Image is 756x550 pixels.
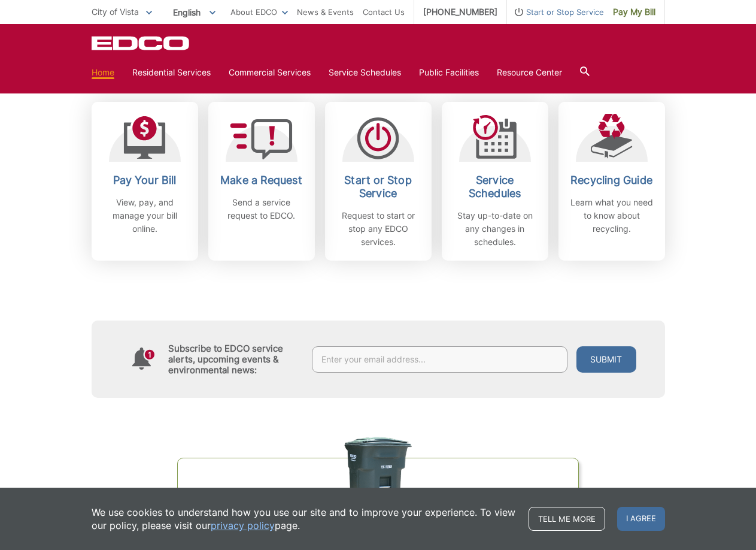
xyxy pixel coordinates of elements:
p: Request to start or stop any EDCO services. [334,209,423,249]
p: Stay up-to-date on any changes in schedules. [451,209,539,249]
a: Commercial Services [229,66,311,79]
a: Residential Services [132,66,211,79]
span: Pay My Bill [613,5,655,19]
a: Public Facilities [419,66,479,79]
a: Tell me more [529,507,605,531]
h2: Make a Request [217,174,306,187]
p: Learn what you need to know about recycling. [567,196,656,235]
a: Home [92,66,114,79]
h2: Pay Your Bill [101,174,189,187]
p: We use cookies to understand how you use our site and to improve your experience. To view our pol... [92,506,517,532]
h2: Recycling Guide [567,174,656,187]
span: I agree [617,507,665,531]
a: Contact Us [363,5,405,19]
a: Make a Request Send a service request to EDCO. [208,102,315,261]
a: News & Events [297,5,354,19]
button: Submit [576,346,636,373]
span: English [164,2,224,22]
h4: Subscribe to EDCO service alerts, upcoming events & environmental news: [168,343,300,376]
a: Pay Your Bill View, pay, and manage your bill online. [92,102,198,261]
h2: Service Schedules [451,174,539,200]
a: privacy policy [211,519,275,532]
a: About EDCO [230,5,288,19]
a: Service Schedules Stay up-to-date on any changes in schedules. [442,102,548,261]
p: Send a service request to EDCO. [217,196,306,222]
input: Enter your email address... [312,346,567,373]
a: Service Schedules [329,66,401,79]
span: City of Vista [92,7,139,17]
a: Recycling Guide Learn what you need to know about recycling. [558,102,665,261]
a: Resource Center [497,66,562,79]
p: View, pay, and manage your bill online. [101,196,189,235]
h2: Start or Stop Service [334,174,423,200]
a: EDCD logo. Return to the homepage. [92,36,191,50]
